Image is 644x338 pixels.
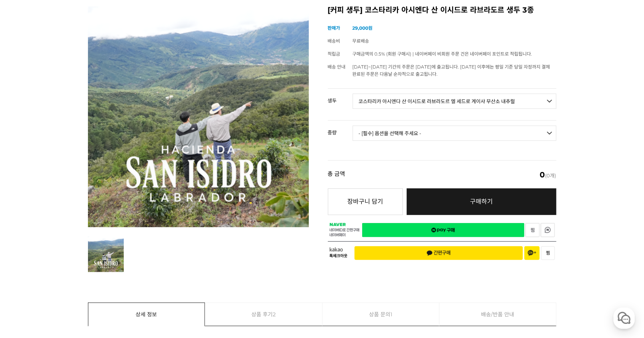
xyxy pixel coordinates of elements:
span: 판매가 [328,25,340,31]
strong: 29,000원 [353,25,373,31]
span: 홈 [24,253,29,259]
span: (0개) [540,171,556,179]
a: 상세 정보 [88,303,205,326]
a: 새창 [362,223,524,237]
span: 적립금 [328,51,340,57]
span: 무료배송 [353,38,369,44]
span: 간편구매 [427,250,451,256]
span: 채널 추가 [528,250,536,256]
a: 상품 문의1 [323,303,439,326]
span: 구매금액의 0.5% (회원 구매시) | 네이버페이 비회원 주문 건은 네이버페이 포인트로 적립됩니다. [353,51,532,57]
em: 0 [540,170,545,179]
button: 간편구매 [355,246,523,260]
span: 구매하기 [470,198,493,205]
a: 대화 [50,241,98,260]
span: 배송 안내 [328,64,346,70]
span: 찜 [546,250,550,256]
span: 카카오 톡체크아웃 [329,247,349,258]
a: 상품 후기2 [205,303,322,326]
span: 대화 [70,253,79,259]
a: 구매하기 [407,188,556,215]
button: 장바구니 담기 [328,188,403,215]
span: 1 [390,303,392,326]
th: 중량 [328,121,353,138]
h2: [커피 생두] 코스타리카 아시엔다 산 이시드로 라브라도르 생두 3종 [328,6,556,14]
a: 새창 [541,223,555,237]
th: 생두 [328,89,353,106]
a: 배송/반품 안내 [439,303,556,326]
span: [DATE]~[DATE] 기간의 주문은 [DATE]에 출고됩니다. [DATE] 이후에는 평일 기준 당일 자정까지 결제 완료된 주문은 다음날 순차적으로 출고됩니다. [353,64,550,77]
button: 채널 추가 [524,246,540,260]
a: 홈 [2,241,50,260]
button: 찜 [541,246,555,260]
a: 설정 [98,241,146,260]
img: 코스타리카 아시엔다 산 이시드로 라브라도르 [88,6,309,227]
span: 설정 [118,253,127,259]
strong: 총 금액 [328,171,345,179]
span: 2 [273,303,276,326]
span: 배송비 [328,38,340,44]
a: 새창 [526,223,540,237]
